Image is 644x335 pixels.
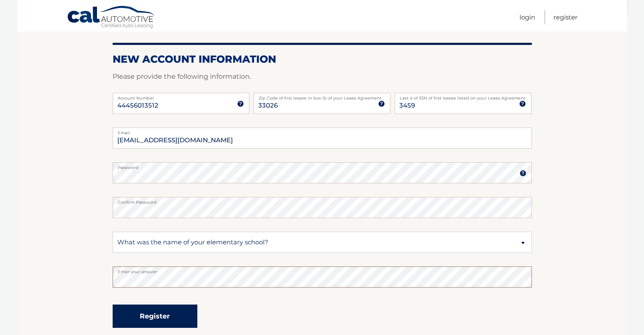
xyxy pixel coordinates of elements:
h2: New Account Information [113,53,532,66]
img: tooltip.svg [520,170,526,177]
a: Login [520,10,535,24]
input: Email [113,127,532,149]
label: Password [113,162,532,169]
label: Last 4 of SSN of first lessee listed on your Lease Agreement [395,93,531,100]
a: Register [553,10,578,24]
label: Confirm Password [113,197,532,204]
input: SSN or EIN (last 4 digits only) [395,93,531,114]
button: Register [113,305,197,328]
label: Enter your answer [113,266,532,273]
input: Account Number [113,93,249,114]
label: Email [113,127,532,134]
a: Cal Automotive [67,6,156,30]
label: Zip Code of first lessee in box 1b of your Lease Agreement [254,93,390,100]
img: tooltip.svg [519,100,526,107]
img: tooltip.svg [237,100,244,107]
img: tooltip.svg [378,100,385,107]
p: Please provide the following information. [113,71,532,83]
label: Account Number [113,93,249,100]
input: Zip Code [254,93,390,114]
